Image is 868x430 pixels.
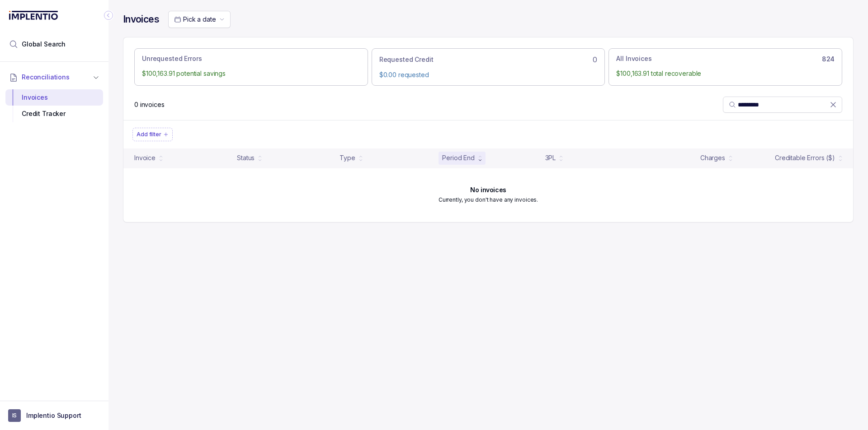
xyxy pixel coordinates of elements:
p: 0 invoices [134,100,165,109]
p: $100,163.91 potential savings [142,69,360,78]
div: Period End [442,153,475,162]
button: Date Range Picker [168,11,231,28]
div: Status [237,153,255,162]
div: Collapse Icon [103,10,114,21]
span: Reconciliations [22,73,70,82]
div: Creditable Errors ($) [775,153,835,162]
h6: No invoices [470,186,506,194]
span: Pick a date [183,15,216,23]
p: Requested Credit [379,55,434,64]
div: Reconciliations [5,88,103,124]
p: Unrequested Errors [142,54,202,63]
button: Filter Chip Add filter [132,128,173,141]
h4: Invoices [123,13,159,26]
search: Date Range Picker [174,15,216,24]
div: Invoice [134,153,156,162]
p: Currently, you don't have any invoices. [439,195,538,204]
div: Credit Tracker [13,106,96,122]
button: Reconciliations [5,67,103,87]
span: User initials [8,409,21,422]
p: Add filter [137,130,161,139]
div: 0 [379,54,598,65]
ul: Action Tab Group [134,48,842,85]
p: Implentio Support [26,411,81,420]
p: $0.00 requested [379,70,598,79]
ul: Filter Group [132,128,844,141]
div: Invoices [13,89,96,106]
div: Charges [700,153,725,162]
div: Type [340,153,355,162]
button: User initialsImplentio Support [8,409,100,422]
h6: 824 [822,55,835,63]
div: Remaining page entries [134,100,165,109]
p: $100,163.91 total recoverable [616,69,835,78]
p: All Invoices [616,54,651,63]
div: 3PL [545,153,556,162]
span: Global Search [22,40,66,49]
